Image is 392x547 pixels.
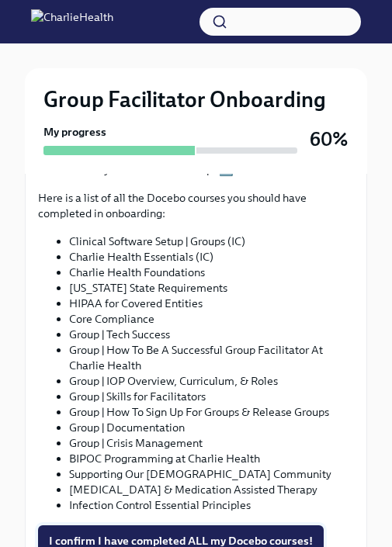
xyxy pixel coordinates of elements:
[69,466,354,482] li: Supporting Our [DEMOGRAPHIC_DATA] Community
[69,280,354,296] li: [US_STATE] State Requirements
[43,124,106,140] strong: My progress
[310,129,349,151] h3: 60%
[31,9,113,34] img: CharlieHealth
[69,420,354,435] li: Group | Documentation
[69,234,354,249] li: Clinical Software Setup | Groups (IC)
[43,87,326,112] h2: Group Facilitator Onboarding
[69,482,354,497] li: [MEDICAL_DATA] & Medication Assisted Therapy
[69,435,354,451] li: Group | Crisis Management
[69,342,354,373] li: Group | How To Be A Successful Group Facilitator At Charlie Health
[69,311,354,327] li: Core Compliance
[69,404,354,420] li: Group | How To Sign Up For Groups & Release Groups
[69,327,354,342] li: Group | Tech Success
[69,373,354,389] li: Group | IOP Overview, Curriculum, & Roles
[69,296,354,311] li: HIPAA for Covered Entities
[38,190,354,221] p: Here is a list of all the Docebo courses you should have completed in onboarding:
[69,265,354,280] li: Charlie Health Foundations
[69,389,354,404] li: Group | Skills for Facilitators
[69,497,354,513] li: Infection Control Essential Principles
[234,163,264,177] a: HERE
[69,249,354,265] li: Charlie Health Essentials (IC)
[69,451,354,466] li: BIPOC Programming at Charlie Health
